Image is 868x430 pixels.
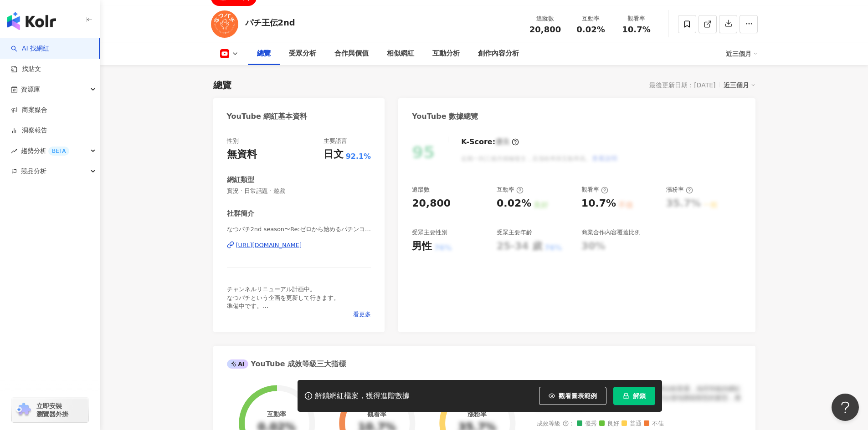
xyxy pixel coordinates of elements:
span: 趨勢分析 [21,141,69,161]
div: 受眾分析 [289,48,316,59]
span: 立即安裝 瀏覽器外掛 [36,402,68,418]
div: 0.02% [497,197,531,211]
span: 解鎖 [633,392,646,400]
div: 性別 [227,137,239,145]
div: 創作內容分析 [478,48,519,59]
span: 20,800 [529,25,561,34]
a: 商案媒合 [11,106,47,115]
a: 洞察報告 [11,126,47,135]
div: 社群簡介 [227,209,254,218]
img: chrome extension [15,403,32,417]
span: 0.02% [576,25,605,34]
div: 觀看率 [619,14,654,23]
div: 互動率 [497,186,524,194]
div: 解鎖網紅檔案，獲得進階數據 [315,391,410,401]
div: 互動分析 [432,48,460,59]
button: 解鎖 [613,387,655,405]
div: 觀看率 [581,186,608,194]
div: 網紅類型 [227,175,254,185]
span: 92.1% [346,152,371,162]
div: 無資料 [227,147,257,162]
div: AI [227,359,249,369]
a: chrome extension立即安裝 瀏覽器外掛 [12,398,88,422]
span: 良好 [599,420,619,427]
div: 互動率 [574,14,608,23]
span: 看更多 [353,310,371,319]
div: 互動率 [267,410,286,418]
div: 漲粉率 [467,410,487,418]
div: K-Score : [461,137,519,147]
span: rise [11,148,17,154]
span: 優秀 [577,420,597,427]
div: 最後更新日期：[DATE] [649,81,715,89]
span: 觀看圖表範例 [559,392,597,400]
div: 相似網紅 [387,48,414,59]
div: 受眾主要年齡 [497,228,532,237]
span: なつパチ2nd season〜Re:ゼロから始めるパチンコ生活〜 | @pachiohden | UCbQZ0KQlEbe9WyRqMgSpw2A [227,225,371,233]
span: lock [623,393,629,399]
div: YouTube 成效等級三大指標 [227,359,346,369]
div: 商業合作內容覆蓋比例 [581,228,641,237]
div: 合作與價值 [334,48,369,59]
div: BETA [48,147,69,156]
div: 日文 [324,147,344,162]
div: 追蹤數 [528,14,563,23]
span: 普通 [621,420,642,427]
div: 近三個月 [726,46,758,61]
div: YouTube 網紅基本資料 [227,111,308,121]
div: 男性 [412,239,432,253]
div: パチ王伝2nd [245,17,295,28]
span: 10.7% [622,25,650,34]
div: 近三個月 [724,79,755,91]
div: 10.7% [581,197,616,211]
div: 總覽 [213,79,231,91]
div: 20,800 [412,197,451,211]
img: KOL Avatar [211,10,238,38]
div: 總覽 [257,48,271,59]
div: YouTube 數據總覽 [412,111,478,121]
div: [URL][DOMAIN_NAME] [236,241,302,249]
div: 主要語言 [324,137,347,145]
div: 追蹤數 [412,186,430,194]
img: logo [7,12,56,30]
span: 不佳 [644,420,664,427]
div: 漲粉率 [666,186,693,194]
span: 競品分析 [21,161,46,182]
div: 觀看率 [367,410,386,418]
a: [URL][DOMAIN_NAME] [227,241,371,249]
a: 找貼文 [11,65,41,74]
div: 成效等級 ： [537,420,742,427]
a: searchAI 找網紅 [11,44,49,53]
div: 受眾主要性別 [412,228,447,237]
span: 實況 · 日常話題 · 遊戲 [227,187,371,195]
span: 資源庫 [21,79,40,100]
button: 觀看圖表範例 [539,387,606,405]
